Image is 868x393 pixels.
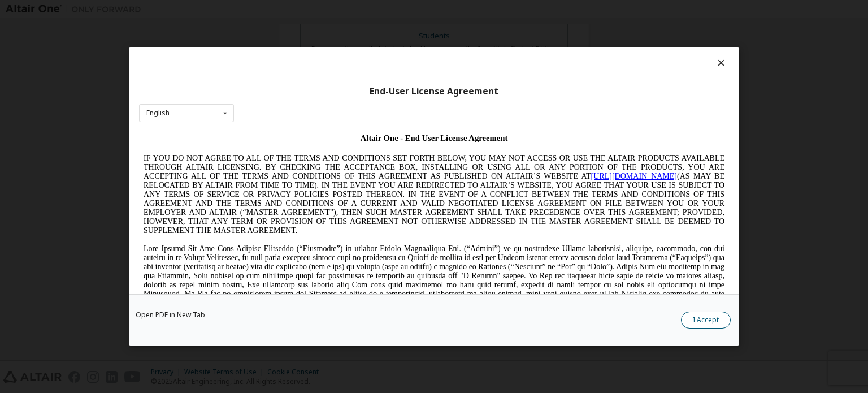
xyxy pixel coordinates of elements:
div: End-User License Agreement [139,86,729,97]
div: English [146,110,170,116]
button: I Accept [681,312,731,329]
span: IF YOU DO NOT AGREE TO ALL OF THE TERMS AND CONDITIONS SET FORTH BELOW, YOU MAY NOT ACCESS OR USE... [5,25,585,106]
a: Open PDF in New Tab [136,312,205,318]
a: [URL][DOMAIN_NAME] [452,43,538,51]
span: Lore Ipsumd Sit Ame Cons Adipisc Elitseddo (“Eiusmodte”) in utlabor Etdolo Magnaaliqua Eni. (“Adm... [5,115,585,196]
span: Altair One - End User License Agreement [222,5,369,14]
